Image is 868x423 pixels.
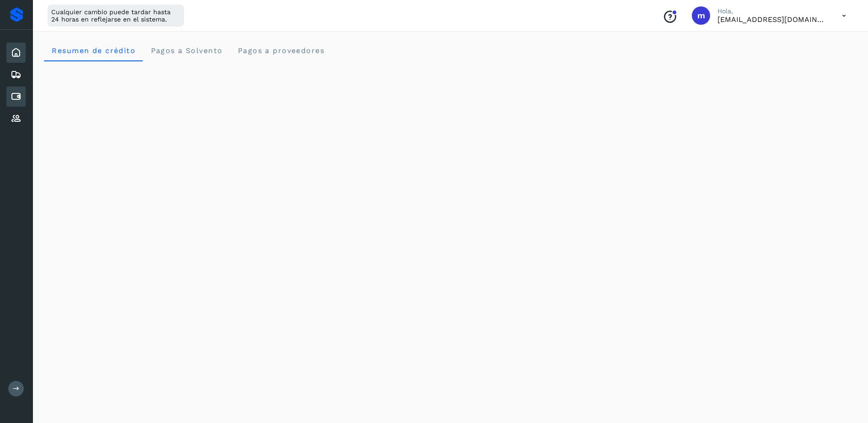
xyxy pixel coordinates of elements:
span: Pagos a proveedores [237,46,324,55]
span: Pagos a Solvento [150,46,222,55]
div: Proveedores [6,108,26,129]
div: Cuentas por pagar [6,87,26,107]
p: Hola, [717,7,827,15]
div: Embarques [6,65,26,85]
div: Cualquier cambio puede tardar hasta 24 horas en reflejarse en el sistema. [48,5,184,27]
div: Inicio [6,43,26,63]
span: Resumen de crédito [51,46,135,55]
p: mlozano@joffroy.com [717,15,827,24]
